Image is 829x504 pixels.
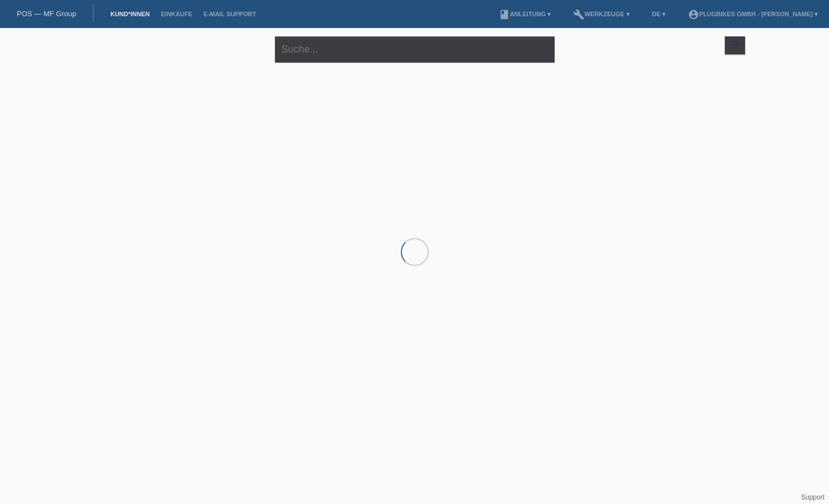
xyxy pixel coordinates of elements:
a: POS — MF Group [17,10,76,18]
a: Support [801,493,825,501]
a: DE ▾ [647,11,671,17]
a: account_circlePlugBikes GmbH - [PERSON_NAME] ▾ [682,11,823,17]
i: build [573,9,584,20]
a: E-Mail Support [198,11,262,17]
i: book [499,9,510,20]
input: Suche... [275,36,555,63]
i: filter_list [729,39,741,51]
a: Einkäufe [155,11,198,17]
a: Kund*innen [105,11,155,17]
a: bookAnleitung ▾ [493,11,556,17]
a: buildWerkzeuge ▾ [568,11,635,17]
i: account_circle [688,9,699,20]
